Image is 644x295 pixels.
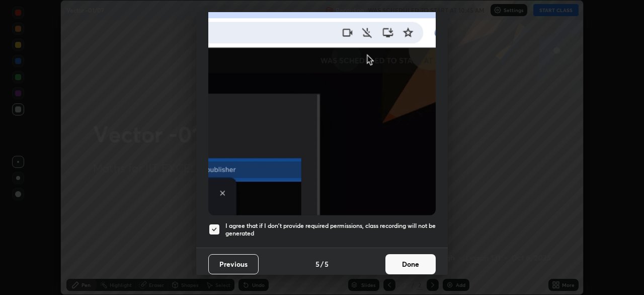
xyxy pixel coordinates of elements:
[208,254,259,274] button: Previous
[315,259,319,269] h4: 5
[320,259,324,269] h4: /
[385,254,436,274] button: Done
[225,222,436,238] h5: I agree that if I don't provide required permissions, class recording will not be generated
[325,259,329,269] h4: 5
